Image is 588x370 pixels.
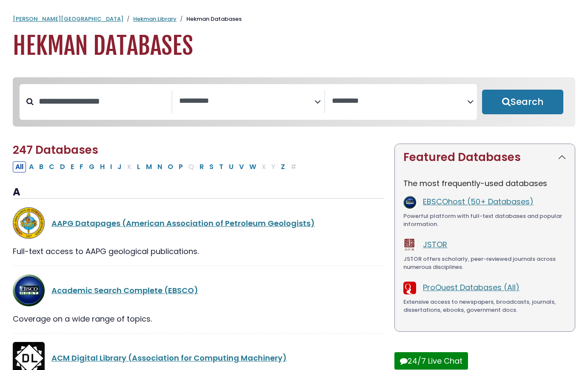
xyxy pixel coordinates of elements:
[394,352,468,370] button: 24/7 Live Chat
[155,161,165,172] button: Filter Results N
[403,178,566,189] p: The most frequently-used databases
[423,282,519,293] a: ProQuest Databases (All)
[403,212,566,229] div: Powerful platform with full-text databases and popular information.
[57,161,68,172] button: Filter Results D
[77,161,86,172] button: Filter Results F
[13,15,575,23] nav: breadcrumb
[177,15,242,23] li: Hekman Databases
[423,196,534,207] a: EBSCOhost (50+ Databases)
[197,161,206,172] button: Filter Results R
[51,353,287,363] a: ACM Digital Library (Association for Computing Machinery)
[237,161,246,172] button: Filter Results V
[97,161,107,172] button: Filter Results H
[51,285,198,296] a: Academic Search Complete (EBSCO)
[13,15,123,23] a: [PERSON_NAME][GEOGRAPHIC_DATA]
[482,90,563,114] button: Submit for Search Results
[108,161,114,172] button: Filter Results I
[403,255,566,271] div: JSTOR offers scholarly, peer-reviewed journals across numerous disciplines.
[13,186,384,199] h3: A
[179,97,314,106] textarea: Search
[423,239,447,250] a: JSTOR
[207,161,216,172] button: Filter Results S
[26,161,36,172] button: Filter Results A
[13,161,26,172] button: All
[46,161,57,172] button: Filter Results C
[13,246,384,257] div: Full-text access to AAPG geological publications.
[13,32,575,60] h1: Hekman Databases
[143,161,154,172] button: Filter Results M
[115,161,124,172] button: Filter Results J
[176,161,186,172] button: Filter Results P
[34,94,171,108] input: Search database by title or keyword
[217,161,226,172] button: Filter Results T
[134,161,143,172] button: Filter Results L
[13,142,98,158] span: 247 Databases
[13,161,300,172] div: Alpha-list to filter by first letter of database name
[68,161,77,172] button: Filter Results E
[332,97,467,106] textarea: Search
[37,161,46,172] button: Filter Results B
[51,218,315,229] a: AAPG Datapages (American Association of Petroleum Geologists)
[13,313,384,325] div: Coverage on a wide range of topics.
[403,298,566,314] div: Extensive access to newspapers, broadcasts, journals, dissertations, ebooks, government docs.
[133,15,177,23] a: Hekman Library
[13,77,575,127] nav: Search filters
[395,144,575,171] button: Featured Databases
[165,161,176,172] button: Filter Results O
[247,161,259,172] button: Filter Results W
[226,161,236,172] button: Filter Results U
[278,161,288,172] button: Filter Results Z
[86,161,97,172] button: Filter Results G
